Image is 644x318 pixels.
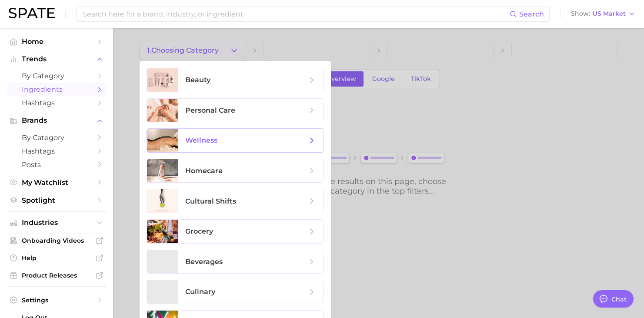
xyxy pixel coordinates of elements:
[185,288,215,296] span: culinary
[22,85,91,94] span: Ingredients
[7,176,106,189] a: My Watchlist
[22,219,91,227] span: Industries
[7,251,106,264] a: Help
[7,269,106,282] a: Product Releases
[22,72,91,80] span: by Category
[7,294,106,307] a: Settings
[22,271,91,279] span: Product Releases
[7,53,106,66] button: Trends
[185,106,235,114] span: personal care
[22,196,91,204] span: Spotlight
[22,254,91,262] span: Help
[7,83,106,96] a: Ingredients
[7,114,106,127] button: Brands
[185,227,213,235] span: grocery
[7,234,106,247] a: Onboarding Videos
[22,178,91,187] span: My Watchlist
[22,161,91,169] span: Posts
[22,55,91,63] span: Trends
[7,158,106,171] a: Posts
[185,197,236,205] span: cultural shifts
[185,76,210,84] span: beauty
[22,134,91,142] span: by Category
[7,216,106,229] button: Industries
[185,258,223,266] span: beverages
[7,35,106,48] a: Home
[22,99,91,107] span: Hashtags
[7,194,106,207] a: Spotlight
[22,237,91,244] span: Onboarding Videos
[185,136,217,144] span: wellness
[7,131,106,144] a: by Category
[22,117,91,124] span: Brands
[9,8,55,18] img: SPATE
[7,96,106,110] a: Hashtags
[82,7,510,21] input: Search here for a brand, industry, or ingredient
[7,69,106,83] a: by Category
[569,8,637,20] button: ShowUS Market
[519,10,544,18] span: Search
[593,11,626,16] span: US Market
[7,144,106,158] a: Hashtags
[185,167,223,175] span: homecare
[22,147,91,155] span: Hashtags
[571,11,590,16] span: Show
[22,37,91,46] span: Home
[22,296,91,304] span: Settings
